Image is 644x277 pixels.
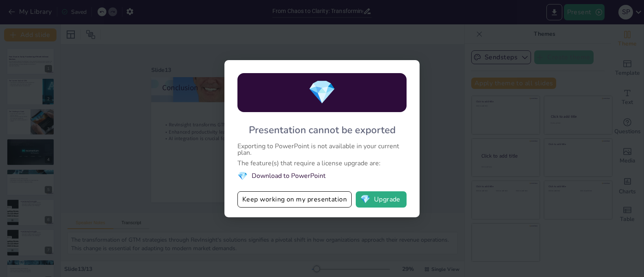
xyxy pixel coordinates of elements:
button: Keep working on my presentation [237,191,352,208]
li: Download to PowerPoint [237,171,407,182]
button: diamondUpgrade [356,191,407,208]
span: diamond [237,171,248,182]
div: Exporting to PowerPoint is not available in your current plan. [237,143,407,156]
span: diamond [308,77,336,108]
div: The feature(s) that require a license upgrade are: [237,160,407,167]
span: diamond [360,195,370,203]
div: Presentation cannot be exported [249,123,396,136]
